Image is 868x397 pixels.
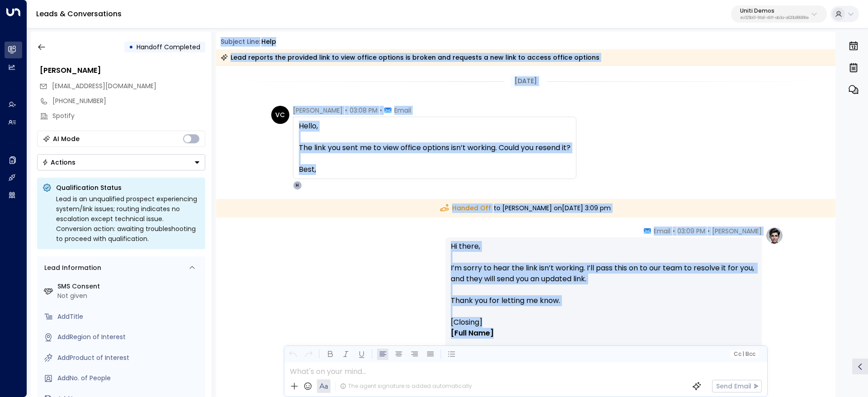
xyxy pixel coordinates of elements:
[41,263,101,273] div: Lead Information
[52,81,156,91] span: valentinacolugnatti@gmail.com
[261,37,276,47] div: Help
[52,81,156,90] span: [EMAIL_ADDRESS][DOMAIN_NAME]
[511,75,541,88] div: [DATE]
[451,317,756,383] div: Signature
[303,349,314,360] button: Redo
[271,106,289,124] div: VC
[56,183,200,192] p: Qualification Status
[42,158,75,166] div: Actions
[37,154,205,170] div: Button group with a nested menu
[708,227,710,236] span: •
[349,106,377,115] span: 03:08 PM
[57,353,202,363] div: AddProduct of Interest
[299,121,571,175] span: Hello, The link you sent me to view office options isn’t working. Could you resend it? Best,
[451,328,494,339] span: [Full Name]
[52,111,205,121] div: Spotify
[287,349,298,360] button: Undo
[733,351,755,357] span: Cc Bcc
[654,227,670,236] span: Email
[57,282,202,291] label: SMS Consent
[221,37,260,46] span: Subject Line:
[57,332,202,342] div: AddRegion of Interest
[56,194,200,244] div: Lead is an unqualified prospect experiencing system/link issues; routing indicates no escalation ...
[677,227,705,236] span: 03:09 PM
[52,96,205,106] div: [PHONE_NUMBER]
[293,106,343,115] span: [PERSON_NAME]
[340,382,472,390] div: The agent signature is added automatically
[36,9,122,19] a: Leads & Conversations
[740,16,809,20] p: 4c025b01-9fa0-46ff-ab3a-a620b886896e
[730,350,759,359] button: Cc|Bcc
[221,53,599,62] div: Lead reports the provided link to view office options is broken and requests a new link to access...
[129,39,133,55] div: •
[451,317,482,328] span: [Closing]
[440,203,491,213] span: Handed Off
[57,291,202,301] div: Not given
[40,65,205,76] div: [PERSON_NAME]
[293,181,302,190] div: H
[394,106,411,115] span: Email
[740,8,809,14] p: Uniti Demos
[731,5,827,23] button: Uniti Demos4c025b01-9fa0-46ff-ab3a-a620b886896e
[673,227,675,236] span: •
[712,227,762,236] span: [PERSON_NAME]
[53,134,80,143] div: AI Mode
[765,227,783,245] img: profile-logo.png
[137,43,200,52] span: Handoff Completed
[216,199,836,217] div: to [PERSON_NAME] on [DATE] 3:09 pm
[37,154,205,170] button: Actions
[742,351,744,357] span: |
[345,106,347,115] span: •
[57,312,202,321] div: AddTitle
[380,106,382,115] span: •
[57,373,202,383] div: AddNo. of People
[451,241,756,317] p: Hi there, I’m sorry to hear the link isn’t working. I’ll pass this on to our team to resolve it f...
